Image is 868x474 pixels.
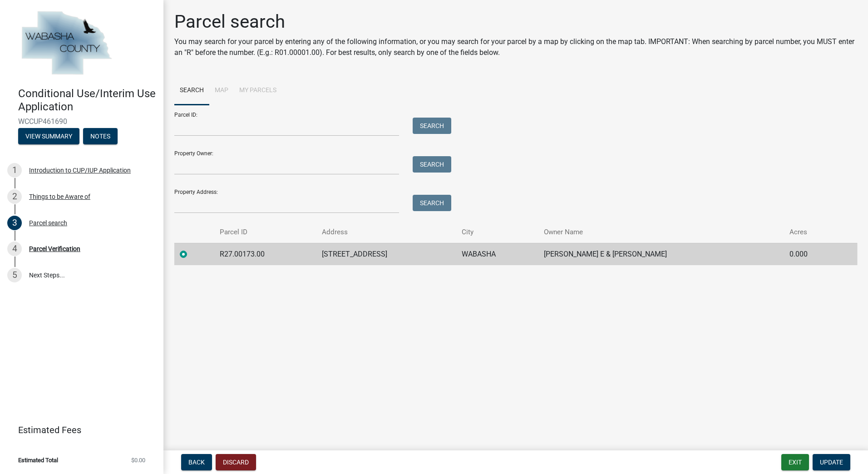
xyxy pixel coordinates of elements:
div: 4 [7,242,22,256]
button: Back [181,454,212,470]
h4: Conditional Use/Interim Use Application [18,87,156,114]
div: Parcel search [29,220,67,226]
p: You may search for your parcel by entering any of the following information, or you may search fo... [174,36,857,58]
div: 1 [7,163,22,178]
button: View Summary [18,128,79,144]
div: 5 [7,268,22,282]
th: Owner Name [538,222,784,243]
td: WABASHA [456,243,538,265]
a: Search [174,76,209,105]
button: Search [413,156,451,173]
wm-modal-confirm: Summary [18,133,79,140]
button: Exit [781,454,809,470]
div: Parcel Verification [29,246,80,252]
th: Acres [784,222,837,243]
span: $0.00 [131,457,145,463]
button: Search [413,118,451,134]
div: Introduction to CUP/IUP Application [29,167,131,173]
div: 2 [7,189,22,204]
button: Discard [216,454,256,470]
th: City [456,222,538,243]
div: Things to be Aware of [29,193,90,200]
button: Notes [83,128,118,144]
wm-modal-confirm: Notes [83,133,118,140]
td: [STREET_ADDRESS] [316,243,456,265]
th: Address [316,222,456,243]
td: R27.00173.00 [214,243,316,265]
td: [PERSON_NAME] E & [PERSON_NAME] [538,243,784,265]
button: Update [813,454,850,470]
span: WCCUP461690 [18,117,145,126]
a: Estimated Fees [7,421,149,439]
button: Search [413,195,451,211]
div: 3 [7,216,22,230]
td: 0.000 [784,243,837,265]
h1: Parcel search [174,11,857,33]
span: Estimated Total [18,457,58,463]
span: Back [188,459,205,466]
img: Wabasha County, Minnesota [18,10,114,78]
th: Parcel ID [214,222,316,243]
span: Update [820,459,843,466]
